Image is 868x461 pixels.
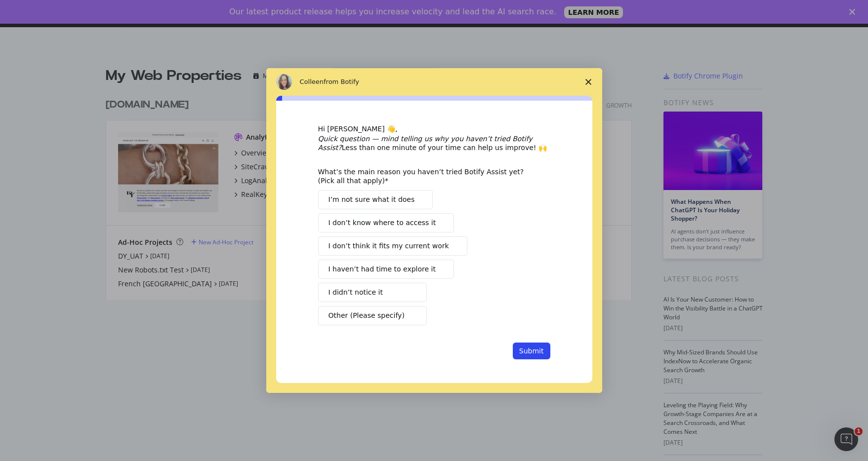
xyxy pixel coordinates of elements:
button: I’m not sure what it does [318,190,433,209]
i: Quick question — mind telling us why you haven’t tried Botify Assist? [318,135,533,152]
button: I didn’t notice it [318,283,427,302]
div: Close [849,9,859,15]
button: I don’t know where to access it [318,213,455,232]
span: Colleen [300,78,324,85]
img: Profile image for Colleen [276,74,292,90]
a: LEARN MORE [564,6,623,18]
div: What’s the main reason you haven’t tried Botify Assist yet? (Pick all that apply) [318,167,536,185]
div: Less than one minute of your time can help us improve! 🙌 [318,134,550,152]
span: Close survey [575,68,602,96]
span: I haven’t had time to explore it [329,264,436,274]
button: I haven’t had time to explore it [318,260,454,279]
span: I didn’t notice it [329,287,383,298]
span: from Botify [324,78,359,85]
div: Hi [PERSON_NAME] 👋, [318,124,550,134]
button: I don’t think it fits my current work [318,236,467,256]
span: Other (Please specify) [329,310,405,321]
span: I don’t think it fits my current work [329,241,449,251]
span: I don’t know where to access it [329,218,436,228]
button: Submit [513,343,550,359]
span: I’m not sure what it does [329,194,415,205]
button: Other (Please specify) [318,306,427,325]
div: Our latest product release helps you increase velocity and lead the AI search race. [229,7,556,17]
